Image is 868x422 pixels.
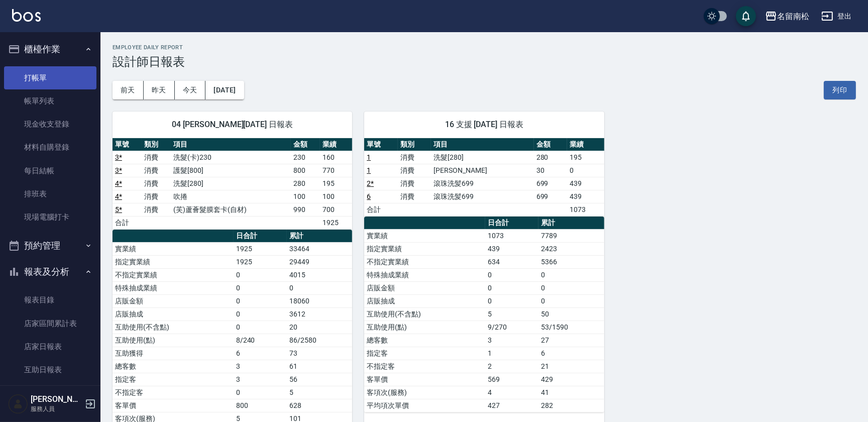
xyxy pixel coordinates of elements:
td: 0 [234,321,287,334]
td: 439 [485,242,538,255]
td: 0 [538,268,604,281]
td: 0 [538,294,604,307]
td: 6 [234,347,287,360]
td: 特殊抽成業績 [113,281,234,294]
th: 類別 [398,138,431,151]
td: 439 [567,190,604,203]
div: 名留南松 [777,10,809,23]
td: 滾珠洗髪699 [431,177,533,190]
td: 2 [485,360,538,373]
td: 439 [567,177,604,190]
button: 報表及分析 [4,259,96,285]
button: 前天 [113,81,144,99]
td: 1925 [234,242,287,255]
th: 業績 [567,138,604,151]
td: 0 [485,281,538,294]
td: 互助使用(不含點) [113,321,234,334]
th: 日合計 [234,230,287,243]
td: 指定客 [364,347,485,360]
button: [DATE] [205,81,244,99]
td: 指定實業績 [364,242,485,255]
a: 帳單列表 [4,89,96,113]
td: 互助使用(點) [113,334,234,347]
h3: 設計師日報表 [113,55,856,69]
th: 金額 [534,138,568,151]
a: 店家日報表 [4,335,96,358]
td: 800 [234,399,287,412]
button: 名留南松 [761,6,813,27]
td: 客單價 [113,399,234,412]
td: 628 [287,399,352,412]
td: 0 [234,307,287,321]
td: 0 [234,281,287,294]
td: 客項次(服務) [364,386,485,399]
td: 1925 [320,216,352,229]
td: 合計 [364,203,398,216]
table: a dense table [364,138,604,217]
table: a dense table [113,138,352,230]
th: 單號 [113,138,142,151]
td: 280 [291,177,320,190]
td: 不指定實業績 [364,255,485,268]
td: 5 [287,386,352,399]
td: 0 [234,294,287,307]
td: 195 [320,177,352,190]
td: 0 [485,268,538,281]
td: 指定客 [113,373,234,386]
td: 實業績 [364,229,485,242]
td: 3 [234,360,287,373]
a: 1 [367,166,371,174]
h5: [PERSON_NAME] [31,394,82,404]
td: 3612 [287,307,352,321]
td: 569 [485,373,538,386]
td: 53/1590 [538,321,604,334]
td: 280 [534,151,568,164]
td: 不指定客 [364,360,485,373]
td: 洗髮(卡)230 [171,151,291,164]
td: 0 [538,281,604,294]
th: 業績 [320,138,352,151]
td: 客單價 [364,373,485,386]
td: 61 [287,360,352,373]
td: 1925 [234,255,287,268]
p: 服務人員 [31,404,82,413]
td: 195 [567,151,604,164]
td: 73 [287,347,352,360]
td: 不指定實業績 [113,268,234,281]
a: 6 [367,192,371,200]
a: 店家區間累計表 [4,312,96,335]
td: 990 [291,203,320,216]
button: 列印 [824,81,856,99]
td: 消費 [398,164,431,177]
td: 洗髮[280] [431,151,533,164]
button: 櫃檯作業 [4,36,96,62]
td: 吹捲 [171,190,291,203]
td: 洗髮[280] [171,177,291,190]
td: 2423 [538,242,604,255]
button: save [736,6,756,26]
td: 282 [538,399,604,412]
td: 56 [287,373,352,386]
td: 770 [320,164,352,177]
a: 打帳單 [4,66,96,89]
td: 4 [485,386,538,399]
td: 店販金額 [364,281,485,294]
td: 滾珠洗髪699 [431,190,533,203]
td: 指定實業績 [113,255,234,268]
td: 店販抽成 [364,294,485,307]
td: 699 [534,190,568,203]
td: 護髮[800] [171,164,291,177]
a: 報表目錄 [4,288,96,311]
td: 0 [234,268,287,281]
th: 項目 [171,138,291,151]
td: 店販抽成 [113,307,234,321]
table: a dense table [364,217,604,412]
td: 1073 [567,203,604,216]
td: 實業績 [113,242,234,255]
td: 消費 [142,203,171,216]
button: 昨天 [144,81,175,99]
td: 互助使用(點) [364,321,485,334]
td: 9/270 [485,321,538,334]
td: 8/240 [234,334,287,347]
td: 33464 [287,242,352,255]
